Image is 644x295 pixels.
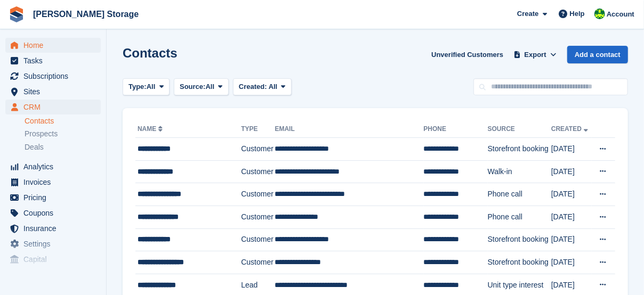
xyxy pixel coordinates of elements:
[5,84,101,99] a: menu
[424,121,488,138] th: Phone
[241,228,275,251] td: Customer
[275,121,424,138] th: Email
[5,159,101,174] a: menu
[123,46,178,60] h1: Contacts
[147,81,156,92] span: All
[241,160,275,183] td: Customer
[123,78,170,96] button: Type: All
[5,236,101,251] a: menu
[174,78,229,96] button: Source: All
[23,69,87,84] span: Subscriptions
[488,251,551,274] td: Storefront booking
[128,81,147,92] span: Type:
[23,221,87,236] span: Insurance
[241,121,275,138] th: Type
[241,138,275,161] td: Customer
[5,100,101,114] a: menu
[5,53,101,68] a: menu
[551,138,592,161] td: [DATE]
[269,83,278,91] span: All
[551,125,590,133] a: Created
[9,6,25,22] img: stora-icon-8386f47178a22dfd0bd8f6a31ec36ba5ce8667c1dd55bd0f319d3a0aa187defe.svg
[607,9,634,20] span: Account
[551,228,592,251] td: [DATE]
[488,183,551,206] td: Phone call
[5,252,101,267] a: menu
[570,9,585,19] span: Help
[488,121,551,138] th: Source
[25,116,101,126] a: Contacts
[23,206,87,220] span: Coupons
[180,81,205,92] span: Source:
[241,206,275,228] td: Customer
[5,221,101,236] a: menu
[551,206,592,228] td: [DATE]
[551,251,592,274] td: [DATE]
[23,190,87,205] span: Pricing
[5,38,101,53] a: menu
[594,9,605,19] img: Claire Wilson
[23,236,87,251] span: Settings
[488,228,551,251] td: Storefront booking
[23,38,87,53] span: Home
[23,159,87,174] span: Analytics
[5,190,101,205] a: menu
[23,53,87,68] span: Tasks
[525,50,546,60] span: Export
[138,125,165,133] a: Name
[551,183,592,206] td: [DATE]
[488,206,551,228] td: Phone call
[23,175,87,190] span: Invoices
[5,69,101,84] a: menu
[239,83,267,91] span: Created:
[23,100,87,114] span: CRM
[25,129,58,139] span: Prospects
[29,5,143,23] a: [PERSON_NAME] Storage
[517,9,538,19] span: Create
[512,46,559,63] button: Export
[567,46,628,63] a: Add a contact
[488,160,551,183] td: Walk-in
[25,128,101,140] a: Prospects
[23,84,87,99] span: Sites
[241,251,275,274] td: Customer
[551,160,592,183] td: [DATE]
[241,183,275,206] td: Customer
[206,81,215,92] span: All
[5,206,101,220] a: menu
[23,252,87,267] span: Capital
[427,46,508,63] a: Unverified Customers
[5,175,101,190] a: menu
[25,142,101,153] a: Deals
[25,142,44,152] span: Deals
[488,138,551,161] td: Storefront booking
[233,78,292,96] button: Created: All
